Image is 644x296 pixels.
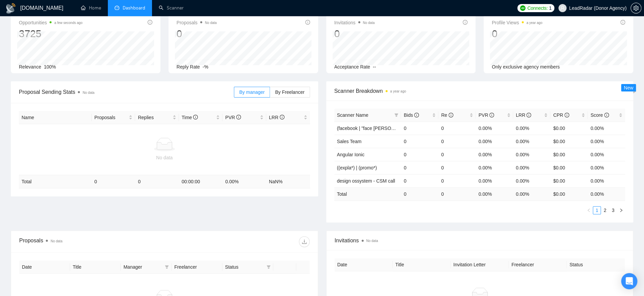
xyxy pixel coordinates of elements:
span: Re [441,112,453,118]
span: No data [83,91,94,95]
button: right [617,206,625,214]
img: logo [5,3,16,14]
span: info-circle [604,113,609,117]
span: info-circle [463,20,467,25]
a: 2 [601,207,609,214]
span: Dashboard [123,5,145,11]
span: Profile Views [492,19,542,27]
a: 3 [609,207,617,214]
span: info-circle [236,115,241,119]
td: Total [334,187,401,200]
span: LRR [269,115,284,120]
th: Date [335,258,393,271]
td: 0 [438,174,476,187]
td: 0 [438,148,476,161]
td: $0.00 [550,148,588,161]
a: 1 [593,207,601,214]
span: Relevance [19,64,41,70]
td: 0.00 % [513,187,551,200]
th: Status [567,258,625,271]
span: -% [203,64,208,70]
td: 0.00% [476,161,513,174]
li: 3 [609,206,617,214]
td: $0.00 [550,161,588,174]
td: 0 [401,122,438,135]
td: 0.00% [476,122,513,135]
th: Proposals [92,111,135,124]
span: filter [163,262,170,272]
button: setting [631,3,641,14]
th: Date [19,261,70,274]
span: Scanner Breakdown [334,87,625,95]
time: a few seconds ago [54,21,82,25]
a: (facebook | "face [PERSON_NAME] [337,126,412,131]
td: $0.00 [550,174,588,187]
td: 0 [438,122,476,135]
div: 0 [334,27,375,40]
span: Proposals [94,114,128,121]
td: 0.00% [588,174,625,187]
span: info-circle [193,115,198,119]
td: 0.00% [476,174,513,187]
span: By Freelancer [275,89,304,95]
td: 0.00% [476,148,513,161]
div: 3725 [19,27,83,40]
span: download [299,239,309,244]
span: 100% [44,64,56,70]
button: download [299,236,310,247]
span: New [624,85,633,90]
a: searchScanner [159,5,184,11]
span: info-circle [280,115,284,119]
span: user [560,6,565,10]
span: info-circle [526,113,531,117]
div: No data [22,154,307,161]
td: Total [19,175,92,188]
span: Replies [138,114,171,121]
span: info-circle [489,113,494,117]
th: Title [393,258,451,271]
span: info-circle [414,113,419,117]
li: Previous Page [585,206,593,214]
span: dashboard [115,5,119,10]
span: Proposal Sending Stats [19,88,234,96]
span: info-circle [449,113,453,117]
span: LRR [516,112,531,118]
span: CPR [553,112,569,118]
td: 0 [401,174,438,187]
span: 1 [549,4,552,12]
span: No data [363,21,375,25]
span: Invitations [334,19,375,27]
td: 0.00 % [476,187,513,200]
span: Only exclusive agency members [492,64,560,70]
th: Replies [135,111,179,124]
img: upwork-logo.png [520,5,525,11]
th: Title [70,261,121,274]
div: Proposals [19,236,164,247]
span: right [619,208,623,212]
span: By manager [239,89,265,95]
td: 0.00% [588,148,625,161]
td: $0.00 [550,122,588,135]
time: a year ago [526,21,542,25]
td: 0.00% [476,135,513,148]
span: info-circle [305,20,310,25]
td: 0.00% [588,161,625,174]
td: 0.00% [513,148,551,161]
th: Name [19,111,92,124]
td: 0.00% [513,174,551,187]
li: 1 [593,206,601,214]
td: NaN % [266,175,310,188]
span: ((expla*) | (promo*) [337,165,377,170]
td: 0.00% [513,122,551,135]
span: filter [165,265,169,269]
span: Connects: [527,4,548,12]
span: Status [225,263,264,271]
a: setting [631,5,641,11]
span: Opportunities [19,19,83,27]
td: 0 [401,187,438,200]
td: 0 [401,135,438,148]
li: 2 [601,206,609,214]
span: Invitations [335,236,625,245]
a: homeHome [81,5,101,11]
td: 0.00% [588,122,625,135]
